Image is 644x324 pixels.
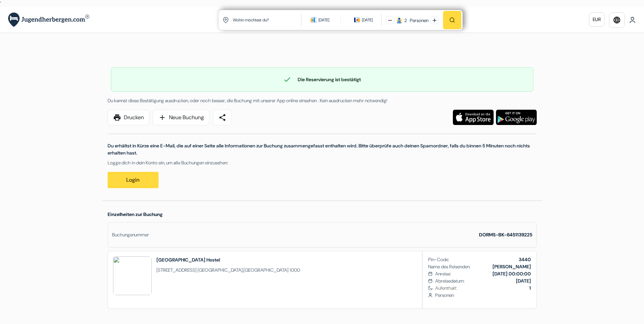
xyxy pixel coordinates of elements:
span: add [158,113,166,122]
b: 1 [529,285,531,291]
img: calendarIcon icon [311,17,317,23]
a: EUR [589,12,605,27]
img: Jugendherbergen.com [8,13,89,27]
h2: [GEOGRAPHIC_DATA] Hostel [157,256,300,263]
span: print [113,113,121,122]
div: [DATE] [362,17,373,23]
span: 1000 [290,267,300,273]
span: Einzelheiten zur Buchung [108,211,163,217]
img: BWNcYg87DzVVYlU7 [113,256,152,295]
span: check [283,75,291,84]
span: Pin-Code: [428,256,449,263]
img: plus [433,18,437,22]
span: Anreise: [435,270,451,277]
span: share [218,113,226,122]
span: [STREET_ADDRESS] [157,267,197,273]
div: [DATE] [318,17,329,23]
span: Personen [435,292,531,299]
img: guest icon [396,17,402,23]
b: 3440 [519,256,531,263]
div: Personen [408,17,428,24]
div: 2 [404,17,407,24]
a: printDrucken [108,110,149,125]
span: , [157,267,300,274]
a: share [213,110,232,125]
a: Login [108,172,159,188]
img: Lade die kostenlose App herunter [496,110,537,125]
img: Lade die kostenlose App herunter [453,110,494,125]
a: addNeue Buchung [153,110,209,125]
img: minus [388,18,392,22]
div: Buchungsnummer [112,231,149,238]
b: [DATE] [516,278,531,284]
span: Abreisedatum: [435,277,465,285]
img: location icon [223,17,229,23]
span: Du kannst diese Bestätigung ausdrucken, oder noch besser, die Buchung mit unserer App online eins... [108,97,387,104]
div: Die Reservierung ist bestätigt [111,75,533,84]
i: language [613,16,621,24]
input: Stadt, Universität oder Unterkunft [232,12,302,28]
a: language [609,12,625,28]
span: [GEOGRAPHIC_DATA] [243,267,289,273]
p: Du erhältst in Kürze eine E-Mail, die auf einer Seite alle Informationen zur Buchung zusammengefa... [108,142,537,157]
span: [GEOGRAPHIC_DATA] [198,267,243,273]
span: Name des Reisenden: [428,263,471,270]
b: [PERSON_NAME] [493,264,531,270]
span: Aufenthalt: [435,285,531,292]
strong: DORMS-BK-6451139225 [479,232,532,238]
img: calendarIcon icon [354,17,360,23]
b: [DATE] 00:00:00 [493,271,531,277]
p: Logge dich in dein Konto ein, um alle Buchungen einzusehen: [108,159,537,166]
img: User Icon [629,17,636,23]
